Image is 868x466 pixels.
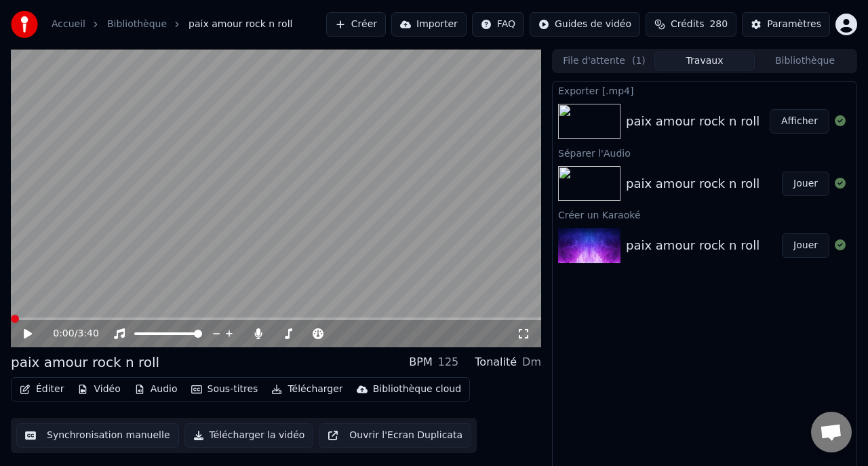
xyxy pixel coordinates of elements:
div: paix amour rock n roll [626,112,759,131]
div: Bibliothèque cloud [373,383,461,396]
button: FAQ [472,12,524,37]
button: Audio [129,380,183,399]
span: ( 1 ) [632,54,646,68]
div: paix amour rock n roll [626,174,759,193]
button: Importer [391,12,467,37]
nav: breadcrumb [52,18,292,31]
button: Bibliothèque [755,52,855,71]
div: Tonalité [475,354,517,370]
div: BPM [409,354,432,370]
button: Afficher [770,109,829,134]
div: Créer un Karaoké [553,206,856,222]
button: Éditer [14,380,69,399]
div: paix amour rock n roll [626,236,759,255]
div: Ouvrir le chat [811,412,852,452]
span: 3:40 [77,327,98,341]
button: Jouer [782,172,829,196]
button: Jouer [782,233,829,258]
button: Vidéo [72,380,125,399]
button: Télécharger [266,380,348,399]
div: Dm [522,354,541,370]
span: 0:00 [53,327,74,341]
button: Synchronisation manuelle [16,423,179,448]
div: 125 [438,354,459,370]
div: / [53,327,85,341]
span: Crédits [671,18,704,31]
button: Ouvrir l'Ecran Duplicata [319,423,471,448]
div: paix amour rock n roll [11,353,159,372]
button: File d'attente [554,52,654,71]
img: youka [11,11,38,38]
span: paix amour rock n roll [189,18,292,31]
button: Télécharger la vidéo [184,423,314,448]
a: Accueil [52,18,85,31]
div: Séparer l'Audio [553,144,856,161]
button: Sous-titres [186,380,264,399]
button: Paramètres [742,12,830,37]
button: Créer [326,12,386,37]
button: Travaux [654,52,755,71]
button: Crédits280 [646,12,736,37]
span: 280 [709,18,728,31]
div: Paramètres [767,18,821,31]
button: Guides de vidéo [530,12,640,37]
a: Bibliothèque [107,18,167,31]
div: Exporter [.mp4] [553,82,856,98]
